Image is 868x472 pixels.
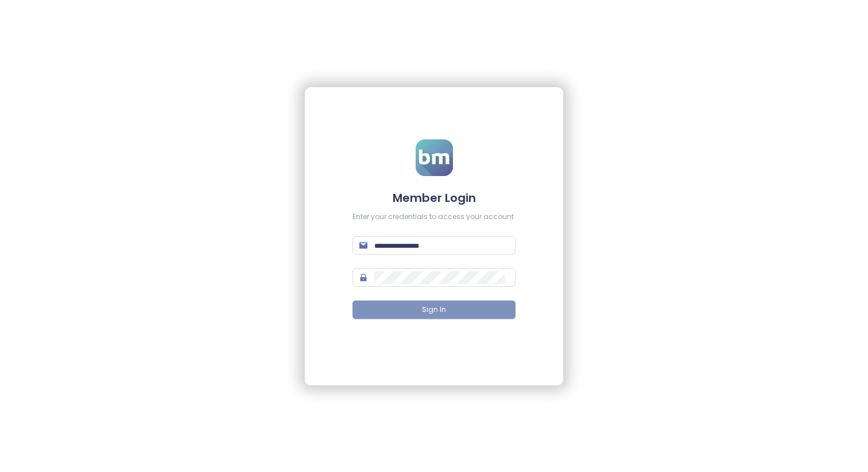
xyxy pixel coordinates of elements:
span: Sign In [422,305,446,315]
span: mail [359,241,367,249]
span: lock [359,274,367,282]
div: Enter your credentials to access your account. [352,212,516,223]
img: logo [416,139,453,176]
h4: Member Login [352,190,516,206]
button: Sign In [352,301,516,319]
